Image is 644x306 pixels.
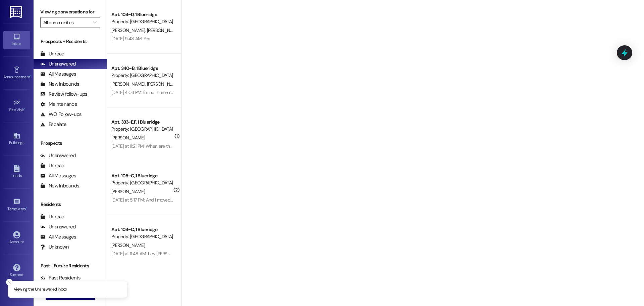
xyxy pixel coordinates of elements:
span: • [30,74,31,78]
div: Unanswered [40,223,76,230]
div: New Inbounds [40,81,79,88]
button: Close toast [6,279,13,286]
i:  [93,20,97,25]
div: Maintenance [40,101,77,108]
div: Unanswered [40,152,76,159]
div: Unread [40,50,64,57]
img: ResiDesk Logo [10,6,23,18]
div: [DATE] at 11:48 AM: hey [PERSON_NAME], I forwarded my address but im not sure if it went through.... [111,251,353,257]
label: Viewing conversations for [40,7,100,17]
span: [PERSON_NAME] [111,81,147,87]
div: Property: [GEOGRAPHIC_DATA] [111,126,173,133]
a: Support [3,262,30,280]
div: Apt. 104~D, 1 Blueridge [111,11,173,18]
div: Property: [GEOGRAPHIC_DATA] [111,179,173,186]
div: All Messages [40,71,76,78]
div: [DATE] at 5:17 PM: And I moved out all my stuff! Am I good to go? [111,197,235,203]
div: Review follow-ups [40,91,87,98]
a: Buildings [3,130,30,148]
div: Unknown [40,244,69,251]
span: [PERSON_NAME] [111,135,145,141]
div: [DATE] 9:48 AM: Yes [111,36,150,42]
span: [PERSON_NAME] [147,81,180,87]
div: All Messages [40,233,76,241]
span: [PERSON_NAME] [111,188,145,194]
div: Apt. 104~C, 1 Blueridge [111,226,173,233]
div: WO Follow-ups [40,111,82,118]
div: Prospects + Residents [34,38,107,45]
span: • [24,106,25,111]
span: • [26,206,27,210]
div: Unanswered [40,60,76,68]
div: Prospects [34,140,107,147]
div: Escalate [40,121,66,128]
div: Property: [GEOGRAPHIC_DATA] [111,72,173,79]
a: Templates • [3,196,30,214]
div: Unread [40,162,64,169]
span: [PERSON_NAME] [147,27,182,33]
span: [PERSON_NAME] [111,242,145,248]
div: Apt. 333~E,F, 1 Blueridge [111,119,173,126]
span: [PERSON_NAME] [111,27,147,33]
input: All communities [43,17,90,28]
div: Past + Future Residents [34,262,107,269]
div: Apt. 105~C, 1 Blueridge [111,172,173,179]
div: Residents [34,201,107,208]
div: New Inbounds [40,182,79,189]
div: Property: [GEOGRAPHIC_DATA] [111,233,173,240]
a: Leads [3,163,30,181]
div: All Messages [40,172,76,179]
a: Account [3,229,30,247]
div: [DATE] 4:03 PM: I'm not home right now. Could you put it on the front table of my apartment? Apar... [111,89,322,95]
a: Site Visit • [3,97,30,115]
div: Unread [40,213,64,220]
div: [DATE] at 11:21 PM: When are the new people allowed to move in? [111,143,236,149]
p: Viewing the Unanswered inbox [14,287,67,293]
div: Apt. 340~B, 1 Blueridge [111,65,173,72]
div: Property: [GEOGRAPHIC_DATA] [111,18,173,25]
a: Inbox [3,31,30,49]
